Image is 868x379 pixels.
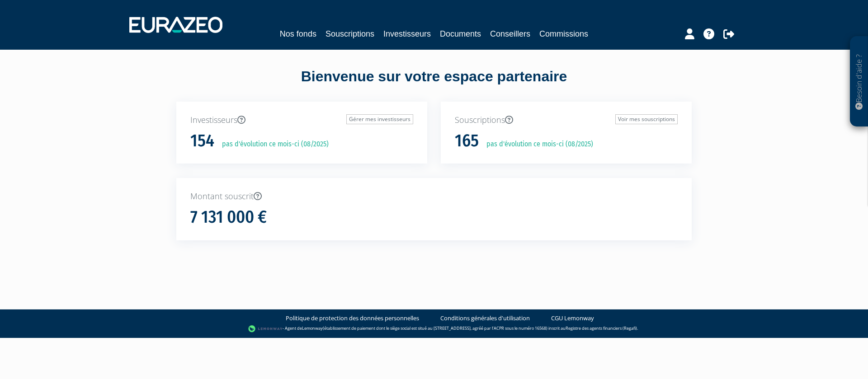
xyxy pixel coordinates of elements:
p: Souscriptions [455,114,678,126]
a: Registre des agents financiers (Regafi) [566,325,637,331]
a: Souscriptions [325,28,374,40]
img: logo-lemonway.png [248,324,283,333]
p: pas d'évolution ce mois-ci (08/2025) [480,139,593,150]
a: Documents [440,28,481,40]
p: Investisseurs [190,114,413,126]
div: - Agent de (établissement de paiement dont le siège social est situé au [STREET_ADDRESS], agréé p... [9,324,859,333]
h1: 7 131 000 € [190,208,267,227]
a: Conditions générales d'utilisation [440,314,530,323]
p: Besoin d'aide ? [854,41,864,122]
a: CGU Lemonway [551,314,594,323]
a: Nos fonds [280,28,316,40]
a: Gérer mes investisseurs [346,114,413,124]
img: 1732889491-logotype_eurazeo_blanc_rvb.png [129,17,222,33]
div: Bienvenue sur votre espace partenaire [170,66,698,102]
h1: 154 [190,131,214,150]
a: Politique de protection des données personnelles [286,314,419,323]
a: Lemonway [302,325,323,331]
h1: 165 [455,131,479,150]
a: Conseillers [490,28,530,40]
p: Montant souscrit [190,191,678,202]
p: pas d'évolution ce mois-ci (08/2025) [216,139,329,150]
a: Investisseurs [383,28,431,40]
a: Commissions [539,28,588,40]
a: Voir mes souscriptions [615,114,678,124]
